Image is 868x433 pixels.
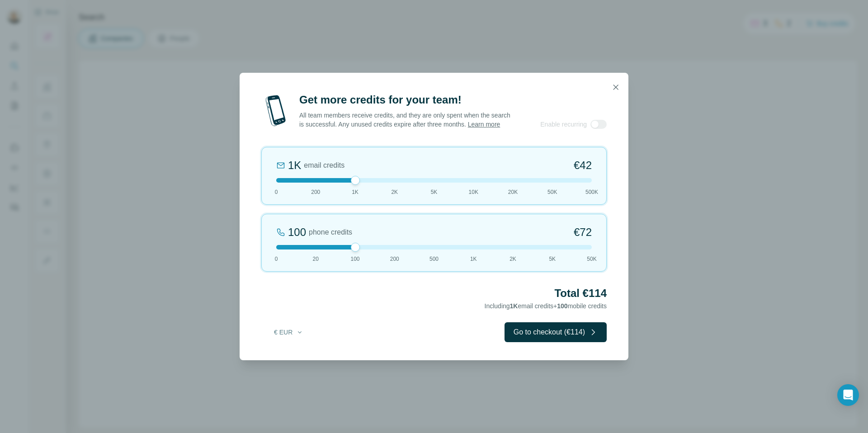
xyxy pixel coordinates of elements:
[268,324,310,340] button: € EUR
[469,188,478,196] span: 10K
[429,255,439,263] span: 500
[505,322,607,342] button: Go to checkout (€114)
[299,111,511,129] p: All team members receive credits, and they are only spent when the search is successful. Any unus...
[587,255,596,263] span: 50K
[390,255,399,263] span: 200
[311,188,320,196] span: 200
[837,384,859,406] div: Open Intercom Messenger
[275,188,278,196] span: 0
[313,255,319,263] span: 20
[510,302,518,310] span: 1K
[350,255,359,263] span: 100
[509,255,516,263] span: 2K
[547,188,557,196] span: 50K
[391,188,398,196] span: 2K
[574,225,592,240] span: €72
[261,286,607,301] h2: Total €114
[468,121,500,128] a: Learn more
[549,255,556,263] span: 5K
[585,188,598,196] span: 500K
[304,160,344,171] span: email credits
[309,227,352,238] span: phone credits
[288,158,301,173] div: 1K
[508,188,518,196] span: 20K
[470,255,477,263] span: 1K
[261,93,290,129] img: mobile-phone
[557,302,567,310] span: 100
[485,302,607,310] span: Including email credits + mobile credits
[574,158,592,173] span: €42
[288,225,306,240] div: 100
[275,255,278,263] span: 0
[540,120,587,129] span: Enable recurring
[352,188,359,196] span: 1K
[431,188,438,196] span: 5K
